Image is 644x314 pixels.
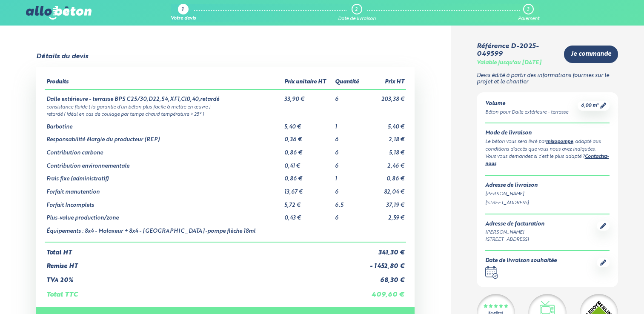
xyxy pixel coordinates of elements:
[364,256,406,270] td: - 1 452,80 €
[36,53,88,60] div: Détails du devis
[45,89,283,103] td: Dalle extérieure - terrasse BPS C25/30,D22,S4,XF1,Cl0,40,retardé
[364,143,406,157] td: 5,18 €
[171,4,196,22] a: 1 Votre devis
[518,16,539,22] div: Paiement
[45,208,283,222] td: Plus-value production/zone
[171,16,196,22] div: Votre devis
[571,51,611,58] span: Je commande
[564,46,618,63] a: Je commande
[485,236,544,243] div: [STREET_ADDRESS]
[333,169,364,183] td: 1
[333,76,364,89] th: Quantité
[485,229,544,236] div: [PERSON_NAME]
[333,143,364,157] td: 6
[364,242,406,257] td: 341,30 €
[45,117,283,131] td: Barbotine
[283,169,333,183] td: 0,86 €
[485,153,610,168] div: Vous vous demandez si c’est le plus adapté ? .
[283,117,333,131] td: 5,40 €
[364,76,406,89] th: Prix HT
[364,117,406,131] td: 5,40 €
[283,157,333,170] td: 0,41 €
[364,270,406,284] td: 68,30 €
[364,157,406,170] td: 2,46 €
[527,7,529,12] div: 3
[485,221,544,228] div: Adresse de facturation
[333,157,364,170] td: 6
[333,117,364,131] td: 1
[45,256,364,270] td: Remise HT
[45,284,364,299] td: Total TTC
[485,109,568,116] div: Béton pour Dalle extérieure - terrasse
[45,143,283,157] td: Contribution carbone
[546,140,573,144] a: mixopompe
[364,196,406,209] td: 37,19 €
[45,222,283,242] td: Équipements : 8x4 - Malaxeur + 8x4 - [GEOGRAPHIC_DATA]-pompe flèche 18ml
[338,16,376,22] div: Date de livraison
[45,103,406,110] td: consistance fluide ( la garantie d’un béton plus facile à mettre en œuvre )
[283,89,333,103] td: 33,90 €
[45,270,364,284] td: TVA 20%
[364,208,406,222] td: 2,59 €
[338,4,376,22] a: 2 Date de livraison
[45,183,283,196] td: Forfait manutention
[568,281,635,305] iframe: Help widget launcher
[283,208,333,222] td: 0,43 €
[485,191,610,198] div: [PERSON_NAME]
[283,130,333,143] td: 0,36 €
[364,284,406,299] td: 409,60 €
[45,169,283,183] td: Frais fixe (administratif)
[485,258,557,264] div: Date de livraison souhaitée
[333,196,364,209] td: 6.5
[477,73,618,85] p: Devis édité à partir des informations fournies sur le projet et le chantier
[45,76,283,89] th: Produits
[283,76,333,89] th: Prix unitaire HT
[364,169,406,183] td: 0,86 €
[45,242,364,257] td: Total HT
[485,200,610,207] div: [STREET_ADDRESS]
[283,183,333,196] td: 13,67 €
[485,130,610,137] div: Mode de livraison
[485,101,568,107] div: Volume
[518,4,539,22] a: 3 Paiement
[45,196,283,209] td: Forfait Incomplets
[45,130,283,143] td: Responsabilité élargie du producteur (REP)
[355,7,358,12] div: 2
[283,196,333,209] td: 5,72 €
[333,183,364,196] td: 6
[45,110,406,117] td: retardé ( idéal en cas de coulage par temps chaud température > 25° )
[477,60,541,66] div: Valable jusqu'au [DATE]
[477,43,558,58] div: Référence D-2025-049599
[26,6,92,20] img: allobéton
[283,143,333,157] td: 0,86 €
[45,157,283,170] td: Contribution environnementale
[333,208,364,222] td: 6
[333,89,364,103] td: 6
[485,183,610,189] div: Adresse de livraison
[364,130,406,143] td: 2,18 €
[182,7,183,13] div: 1
[485,138,610,153] div: Le béton vous sera livré par , adapté aux conditions d'accès que vous nous avez indiquées.
[333,130,364,143] td: 6
[364,183,406,196] td: 82,04 €
[364,89,406,103] td: 203,38 €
